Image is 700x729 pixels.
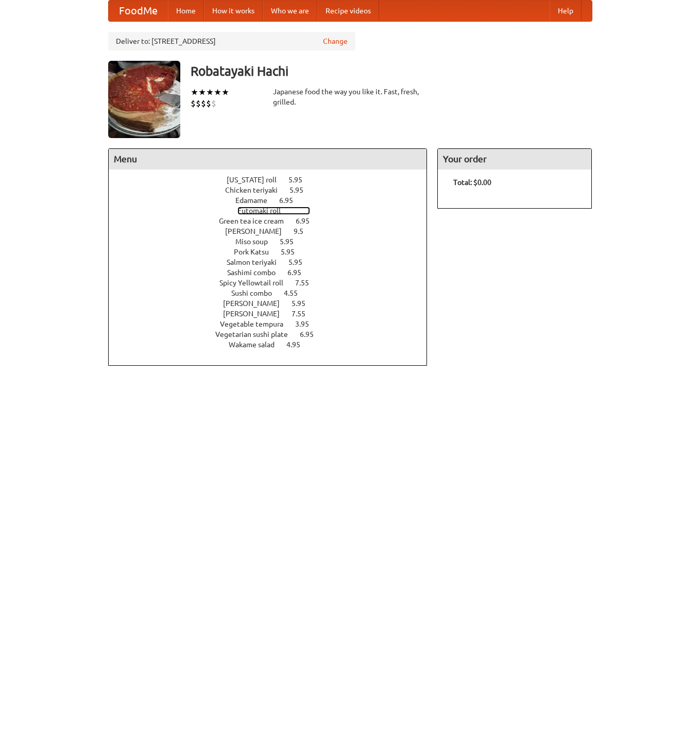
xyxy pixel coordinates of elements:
span: Miso soup [235,238,278,246]
span: Wakame salad [229,341,285,349]
a: FoodMe [109,1,168,21]
li: ★ [191,87,198,98]
a: Spicy Yellowtail roll 7.55 [219,279,328,287]
div: Japanese food the way you like it. Fast, fresh, grilled. [273,87,428,107]
span: 4.55 [284,289,308,297]
span: 5.95 [292,299,316,308]
span: Futomaki roll [237,207,291,215]
li: $ [201,98,206,109]
a: Sushi combo 4.55 [231,289,317,297]
a: Futomaki roll [237,207,310,215]
span: Chicken teriyaki [225,186,288,194]
li: $ [191,98,196,109]
span: 3.95 [295,320,319,328]
li: ★ [206,87,214,98]
span: Vegetable tempura [220,320,294,328]
li: $ [211,98,216,109]
a: Who we are [263,1,317,21]
span: 7.55 [292,310,316,318]
span: Salmon teriyaki [227,258,287,266]
a: Pork Katsu 5.95 [234,248,314,256]
span: Green tea ice cream [219,217,294,225]
span: 5.95 [289,186,314,194]
a: Salmon teriyaki 5.95 [227,258,321,266]
span: [PERSON_NAME] [225,227,292,235]
span: 6.95 [296,217,320,225]
a: [US_STATE] roll 5.95 [227,176,321,184]
a: Home [168,1,204,21]
img: angular.jpg [108,61,180,138]
a: How it works [204,1,263,21]
li: ★ [214,87,221,98]
span: 6.95 [279,196,303,205]
span: 6.95 [287,268,312,277]
a: Wakame salad 4.95 [229,341,319,349]
li: $ [206,98,211,109]
a: Vegetarian sushi plate 6.95 [215,330,333,338]
a: Vegetable tempura 3.95 [220,320,328,328]
a: [PERSON_NAME] 9.5 [225,227,322,235]
b: Total: $0.00 [453,178,491,187]
span: 5.95 [288,258,313,266]
span: Sushi combo [231,289,282,297]
h4: Your order [438,149,591,169]
h3: Robatayaki Hachi [191,61,592,81]
span: Edamame [235,196,278,205]
li: $ [196,98,201,109]
span: [PERSON_NAME] [223,310,290,318]
span: Pork Katsu [234,248,279,256]
h4: Menu [109,149,427,169]
span: Sashimi combo [227,268,286,277]
span: [PERSON_NAME] [223,299,290,308]
a: Help [550,1,582,21]
span: 9.5 [294,227,314,235]
a: Change [323,36,348,46]
span: 6.95 [300,330,324,338]
a: Green tea ice cream 6.95 [219,217,329,225]
a: [PERSON_NAME] 7.55 [223,310,325,318]
span: 5.95 [281,248,305,256]
a: [PERSON_NAME] 5.95 [223,299,325,308]
a: Edamame 6.95 [235,196,312,205]
span: Spicy Yellowtail roll [219,279,294,287]
a: Recipe videos [317,1,379,21]
li: ★ [198,87,206,98]
li: ★ [221,87,229,98]
span: Vegetarian sushi plate [215,330,298,338]
div: Deliver to: [STREET_ADDRESS] [108,32,355,50]
span: 4.95 [286,341,311,349]
a: Sashimi combo 6.95 [227,268,320,277]
span: 5.95 [288,176,313,184]
span: 7.55 [295,279,319,287]
span: 5.95 [280,238,304,246]
a: Miso soup 5.95 [235,238,313,246]
a: Chicken teriyaki 5.95 [225,186,322,194]
span: [US_STATE] roll [227,176,287,184]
